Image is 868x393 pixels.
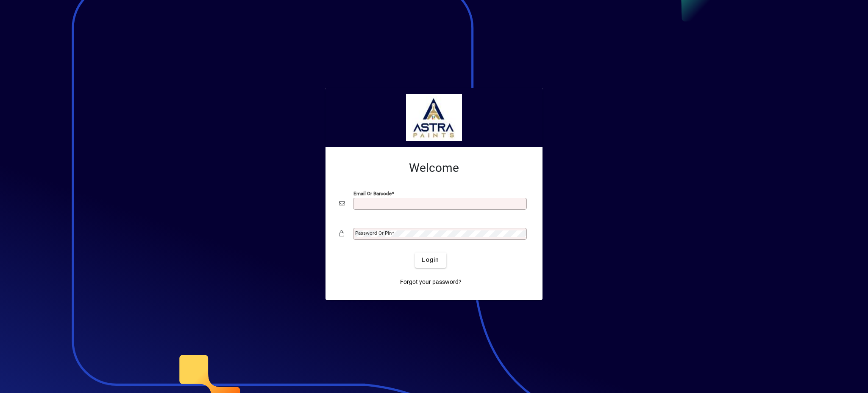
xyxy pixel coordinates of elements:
[353,190,392,196] mat-label: Email or Barcode
[422,255,439,264] span: Login
[400,278,462,286] span: Forgot your password?
[339,161,529,175] h2: Welcome
[415,253,446,268] button: Login
[397,275,465,290] a: Forgot your password?
[355,230,392,236] mat-label: Password or Pin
